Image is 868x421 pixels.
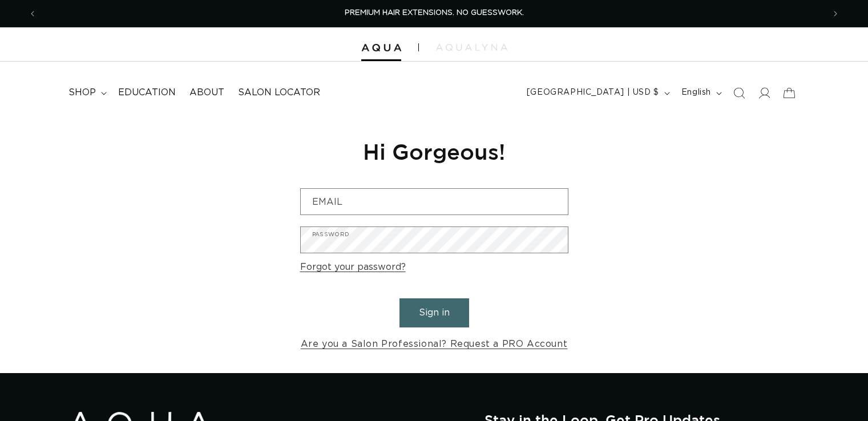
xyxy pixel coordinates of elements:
button: Previous announcement [20,3,45,25]
a: Salon Locator [231,80,327,106]
span: Salon Locator [238,87,320,99]
img: aqualyna.com [436,44,507,51]
span: [GEOGRAPHIC_DATA] | USD $ [527,87,659,99]
input: Email [301,189,568,214]
span: English [681,87,711,99]
a: Education [111,80,183,106]
summary: shop [62,80,111,106]
span: About [189,87,224,99]
a: Forgot your password? [300,259,406,276]
span: shop [68,87,96,99]
button: English [675,82,726,104]
span: Education [118,87,176,99]
h1: Hi Gorgeous! [300,137,568,165]
summary: Search [726,80,752,106]
button: Sign in [399,298,469,327]
a: Are you a Salon Professional? Request a PRO Account [301,336,568,353]
button: [GEOGRAPHIC_DATA] | USD $ [520,82,675,104]
img: Aqua Hair Extensions [361,44,401,52]
button: Next announcement [823,3,848,25]
span: PREMIUM HAIR EXTENSIONS. NO GUESSWORK. [345,9,524,17]
a: About [183,80,231,106]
